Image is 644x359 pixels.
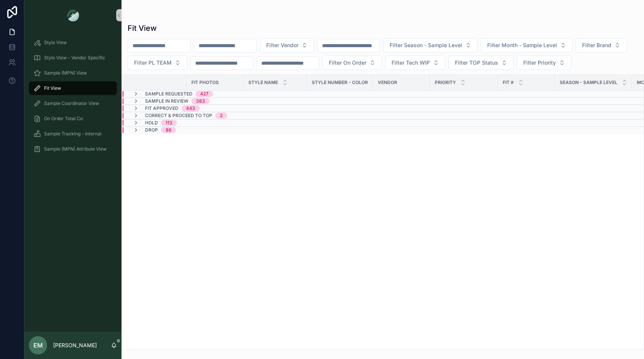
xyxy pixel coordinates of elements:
[248,79,278,86] span: STYLE NAME
[329,59,366,67] span: Filter On Order
[44,146,107,152] span: Sample (MPN) Attribute View
[383,38,478,52] button: Select Button
[560,79,617,86] span: Season - Sample Level
[53,342,97,349] p: [PERSON_NAME]
[487,41,557,49] span: Filter Month - Sample Level
[145,127,158,133] span: Drop
[44,70,87,76] span: Sample (MPN) View
[186,105,195,111] div: 443
[145,113,212,119] span: Correct & Proceed to TOP
[29,127,117,141] a: Sample Tracking - Internal
[390,41,462,49] span: Filter Season - Sample Level
[29,97,117,110] a: Sample Coordinator View
[134,59,172,67] span: Filter PL TEAM
[312,79,368,86] span: Style Number - Color
[260,38,314,52] button: Select Button
[576,38,627,52] button: Select Button
[191,79,219,86] span: Fit Photos
[44,131,101,137] span: Sample Tracking - Internal
[128,56,187,70] button: Select Button
[44,55,105,61] span: Style View - Vendor Specific
[29,112,117,125] a: On Order Total Co
[29,51,117,65] a: Style View - Vendor Specific
[29,81,117,95] a: Fit View
[44,85,61,91] span: Fit View
[166,127,172,133] div: 86
[29,142,117,156] a: Sample (MPN) Attribute View
[517,56,571,70] button: Select Button
[582,41,611,49] span: Filter Brand
[481,38,573,52] button: Select Button
[385,56,445,70] button: Select Button
[24,30,122,332] div: scrollable content
[523,59,556,67] span: Filter Priority
[266,41,298,49] span: Filter Vendor
[166,120,172,126] div: 113
[378,79,397,86] span: Vendor
[455,59,498,67] span: Filter TOP Status
[145,91,193,97] span: Sample Requested
[220,113,223,119] div: 2
[322,56,382,70] button: Select Button
[435,79,456,86] span: PRIORITY
[196,98,205,104] div: 383
[391,59,430,67] span: Filter Tech WIP
[67,9,79,21] img: App logo
[200,91,208,97] div: 427
[503,79,514,86] span: Fit #
[145,120,158,126] span: HOLD
[128,23,157,33] h1: Fit View
[29,66,117,80] a: Sample (MPN) View
[44,40,67,46] span: Style View
[448,56,514,70] button: Select Button
[44,100,99,106] span: Sample Coordinator View
[33,341,43,350] span: EM
[145,98,188,104] span: Sample In Review
[44,116,83,122] span: On Order Total Co
[29,36,117,49] a: Style View
[145,105,178,111] span: Fit Approved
